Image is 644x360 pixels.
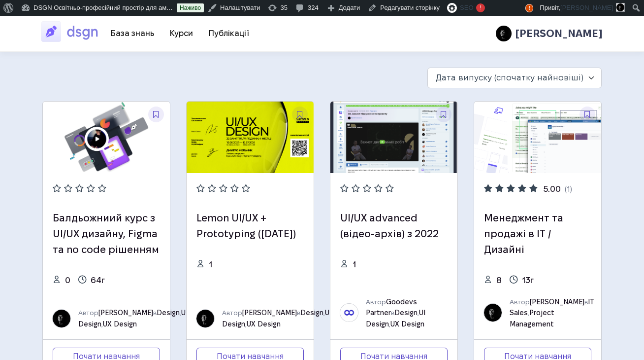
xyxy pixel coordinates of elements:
a: Курси [162,25,201,41]
a: Lemon UI/UX + Prototyping ([DATE]) [196,213,296,239]
img: Менеджмент та продажі в IT / Дизайні [474,102,601,173]
h3: Балдьожниий курс з UI/UX дизайну, Figma та no code рішенням [53,210,160,257]
a: UI Design [222,309,331,327]
span: 0 [65,276,70,285]
h3: [PERSON_NAME] [515,27,603,40]
a: Балдьожниий курс з UI/UX дизайну, Figma та no code рішенням [53,213,159,255]
a: UI/UX advanced (відео-архів) з 2022 [340,213,439,239]
a: [PERSON_NAME] [512,17,603,50]
a: [PERSON_NAME] [98,309,153,317]
span: 8 [496,276,502,285]
a: Наживо [177,3,204,12]
img: DSGN Освітньо-професійний простір для амбітних [41,20,103,43]
span: 13г [522,276,534,285]
span: 1 [353,260,356,269]
div: Автор в , , [366,296,448,329]
a: UX Design [247,320,281,328]
img: Балдьожниий курс з UI/UX дизайну, Figma та no code рішенням [43,102,170,173]
a: Design [157,309,180,317]
a: [PERSON_NAME] [530,298,584,306]
img: Сергій Головашкін [53,310,70,327]
h3: Менеджмент та продажі в IT / Дизайні [484,210,591,257]
span: Дата випуску (спочатку найновіші) [436,73,583,82]
a: [PERSON_NAME] [242,309,297,317]
a: UX Design [103,320,137,328]
a: UX Design [390,320,424,328]
h3: Lemon UI/UX + Prototyping (13.01.2025) [196,210,304,242]
a: Project Management [510,309,554,327]
a: Goodevs Partner [366,298,417,317]
span: 64г [91,276,105,285]
a: Менеджмент та продажі в IT / Дизайні [484,213,563,255]
a: Design [300,309,323,317]
a: UI Design [78,309,188,327]
div: Автор в , [510,296,594,329]
span: 1 [209,260,212,269]
img: Сергій Головашкін [196,310,214,327]
a: База знань [103,25,162,41]
img: Сергій Головашкін [484,304,502,322]
span: ! [525,4,533,12]
div: 5.00 [544,183,561,196]
a: Design [394,309,418,317]
div: (1) [565,183,572,196]
img: Lemon UI/UX + Prototyping (13.01.2025) [187,102,314,173]
img: Goodevs Partner [340,304,358,322]
div: Автор в , , [78,307,188,329]
a: Публікації [201,25,258,41]
a: UI Design [366,309,425,327]
div: Автор в , , [222,307,331,329]
div: ! [476,3,485,12]
h3: UI/UX advanced (відео-архів) з 2022 [340,210,448,242]
span: SEO [460,4,473,11]
img: UI/UX advanced (відео-архів) з 2022 [330,102,457,173]
span: [PERSON_NAME] [560,4,613,11]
